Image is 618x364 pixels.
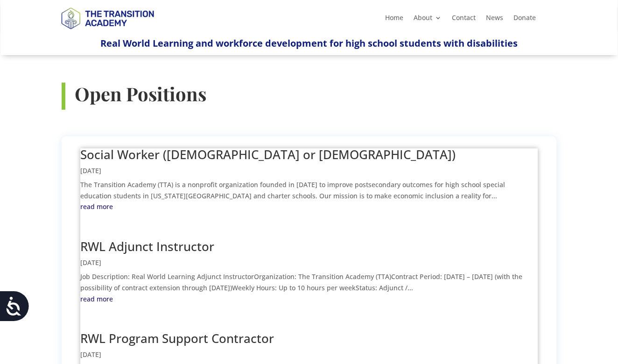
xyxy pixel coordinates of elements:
a: Donate [513,14,536,25]
p: The Transition Academy (TTA) is a nonprofit organization founded in [DATE] to improve postseconda... [80,179,537,202]
a: read more [80,201,537,212]
a: read more [80,294,537,305]
a: Contact [452,14,476,25]
a: About [414,14,442,25]
span: Real World Learning and workforce development for high school students with disabilities [100,37,518,49]
h3: Open Positions [75,83,556,110]
a: RWL Adjunct Instructor [80,238,214,255]
a: Logo-Noticias [57,28,158,36]
img: TTA Brand_TTA Primary Logo_Horizontal_Light BG [57,1,158,35]
a: RWL Program Support Contractor [80,330,274,347]
a: Home [385,14,403,25]
span: [DATE] [80,258,101,267]
p: Job Description: Real World Learning Adjunct InstructorOrganization: The Transition Academy (TTA)... [80,271,537,294]
a: Social Worker ([DEMOGRAPHIC_DATA] or [DEMOGRAPHIC_DATA]) [80,146,456,163]
span: [DATE] [80,350,101,359]
a: News [486,14,503,25]
span: [DATE] [80,166,101,175]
